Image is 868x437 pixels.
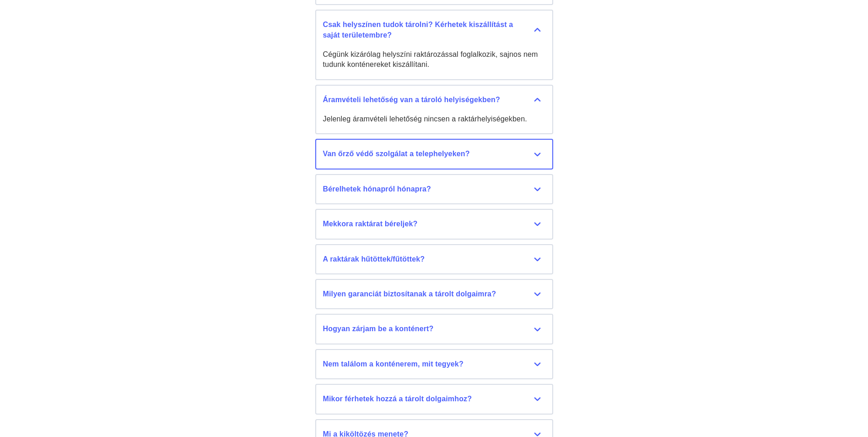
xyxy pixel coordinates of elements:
button: Nem találom a konténerem, mit tegyek? [315,349,553,379]
button: Mekkora raktárat béreljek? [315,209,553,239]
div: Áramvételi lehetőség van a tároló helyiségekben? [323,95,545,105]
div: Cégünk kizárólag helyszíni raktározással foglalkozik, sajnos nem tudunk konténereket kiszállítani. [323,49,545,70]
button: Hogyan zárjam be a konténert? [315,314,553,344]
div: Bérelhetek hónapról hónapra? [323,184,545,194]
div: Jelenleg áramvételi lehetőség nincsen a raktárhelyiségekben. [323,114,545,124]
button: Mikor férhetek hozzá a tárolt dolgaimhoz? [315,384,553,414]
button: Csak helyszínen tudok tárolni? Kérhetek kiszállítást a saját területembre? Cégünk kizárólag helys... [315,10,553,80]
div: Milyen garanciát biztosítanak a tárolt dolgaimra? [323,289,545,299]
button: Áramvételi lehetőség van a tároló helyiségekben? Jelenleg áramvételi lehetőség nincsen a raktárhe... [315,85,553,135]
div: Csak helyszínen tudok tárolni? Kérhetek kiszállítást a saját területembre? [323,20,545,40]
button: Bérelhetek hónapról hónapra? [315,174,553,204]
div: Mekkora raktárat béreljek? [323,219,545,229]
button: A raktárak hűtöttek/fűtöttek? [315,244,553,274]
div: A raktárak hűtöttek/fűtöttek? [323,254,545,264]
div: Hogyan zárjam be a konténert? [323,324,545,334]
button: Milyen garanciát biztosítanak a tárolt dolgaimra? [315,279,553,309]
div: Nem találom a konténerem, mit tegyek? [323,359,545,369]
button: Van őrző védő szolgálat a telephelyeken? [315,139,553,169]
div: Van őrző védő szolgálat a telephelyeken? [323,149,545,159]
div: Mikor férhetek hozzá a tárolt dolgaimhoz? [323,394,545,404]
